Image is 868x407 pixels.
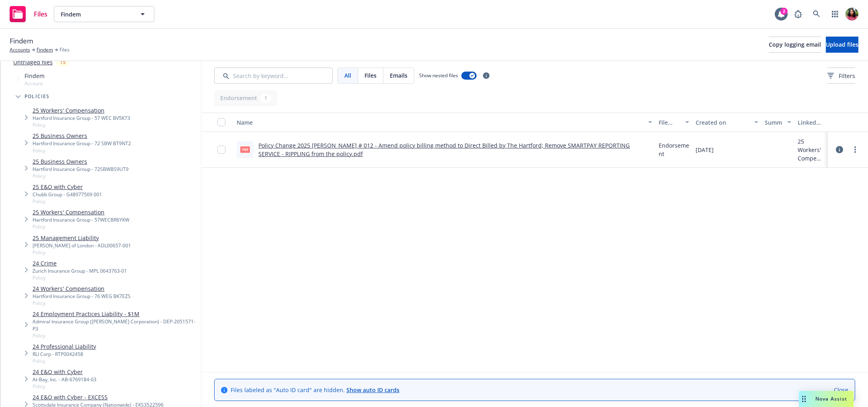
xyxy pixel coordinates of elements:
span: Copy logging email [769,41,821,48]
div: Summary [765,118,783,127]
span: Policy [33,223,129,230]
span: Account [25,80,45,87]
div: Chubb Group - G48977509 001 [33,191,102,198]
span: Policy [33,147,131,154]
input: Toggle Row Selected [217,146,225,154]
span: Show nested files [419,72,458,79]
span: Files labeled as "Auto ID card" are hidden. [231,386,399,394]
span: Policy [33,121,130,128]
span: Nova Assist [815,395,847,402]
span: Files [59,46,70,53]
a: 25 Workers' Compensation [33,106,130,115]
a: Policy Change 2025 [PERSON_NAME] # 012 - Amend policy billing method to Direct Billed by The Hart... [258,142,630,158]
div: Hartford Insurance Group - 57WECBR6YKW [33,216,129,223]
div: Hartford Insurance Group - 76 WEG BK7EZS [33,293,131,300]
button: Name [233,113,655,132]
span: Findem [10,36,33,46]
a: 24 Employment Practices Liability - $1M [33,310,198,318]
span: Endorsement [659,141,689,158]
button: Created on [692,113,762,132]
span: Policy [33,274,127,281]
span: Policy [33,358,96,364]
a: Show auto ID cards [346,386,399,394]
div: Drag to move [799,391,809,407]
div: Hartford Insurance Group - 72SBWBS9UT9 [33,166,129,173]
button: Findem [54,6,154,22]
a: 25 Business Owners [33,157,129,166]
div: Name [237,118,643,127]
a: 24 E&O with Cyber - EXCESS [33,393,164,401]
div: Zurich Insurance Group - MPL 0643763-01 [33,267,127,274]
button: Linked associations [794,113,828,132]
a: 24 Professional Liability [33,342,96,351]
span: [DATE] [696,146,714,154]
a: Switch app [827,6,843,22]
a: Files [6,3,51,25]
div: 25 Workers' Compensation [798,137,825,162]
span: pdf [240,146,250,152]
span: Filters [839,72,855,80]
div: At-Bay, Inc. - AB-6769184-03 [33,376,96,383]
span: Policy [33,249,131,256]
input: Search by keyword... [214,68,333,84]
a: Report a Bug [790,6,806,22]
span: Upload files [826,41,858,48]
a: more [850,145,860,154]
span: Policy [33,198,102,205]
span: Findem [61,10,130,18]
button: Copy logging email [769,37,821,53]
span: Policy [33,332,198,339]
span: Policy [33,383,96,390]
a: 25 Workers' Compensation [33,208,129,216]
button: Filters [827,68,855,84]
div: Created on [696,118,749,127]
a: Close [834,386,848,394]
span: All [344,71,351,80]
div: RLI Corp - RTP0042458 [33,351,96,358]
div: Linked associations [798,118,825,127]
span: Files [364,71,377,80]
button: File type [655,113,692,132]
div: Hartford Insurance Group - 57 WEC BV5K73 [33,115,130,121]
span: Emails [390,71,407,80]
div: [PERSON_NAME] of London - ADL00657-001 [33,242,131,249]
input: Select all [217,118,225,126]
img: photo [845,8,858,21]
a: 24 E&O with Cyber [33,368,96,376]
a: 25 Management Liability [33,234,131,242]
button: Upload files [826,37,858,53]
a: Accounts [10,46,30,53]
div: 15 [56,58,70,67]
span: Findem [25,72,45,80]
span: Filters [827,72,855,80]
a: Search [809,6,825,22]
span: Policy [33,300,131,306]
button: Summary [762,113,795,132]
a: Findem [37,46,53,53]
div: File type [659,118,680,127]
a: 25 E&O with Cyber [33,183,102,191]
span: Files [34,11,47,17]
a: 24 Workers' Compensation [33,284,131,293]
a: 24 Crime [33,259,127,267]
a: Untriaged files [13,58,53,66]
button: Nova Assist [799,391,854,407]
span: Policy [33,173,129,179]
span: Policies [25,94,50,99]
div: Admiral Insurance Group ([PERSON_NAME] Corporation) - DEP-2051571-P3 [33,318,198,332]
a: 25 Business Owners [33,132,131,140]
div: 2 [780,8,788,15]
div: Hartford Insurance Group - 72 SBW BT9NT2 [33,140,131,147]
